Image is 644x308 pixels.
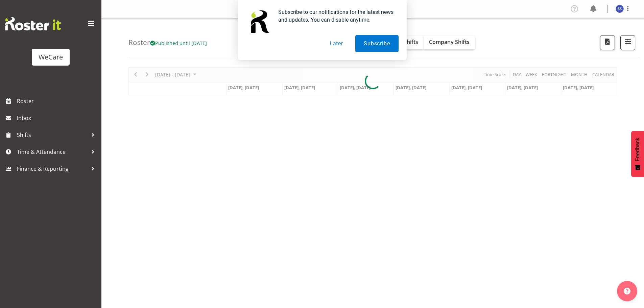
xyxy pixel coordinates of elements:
[273,8,399,24] div: Subscribe to our notifications for the latest news and updates. You can disable anytime.
[635,138,641,161] span: Feedback
[17,164,88,174] span: Finance & Reporting
[321,35,352,52] button: Later
[17,130,88,140] span: Shifts
[624,288,630,294] img: help-xxl-2.png
[17,113,98,123] span: Inbox
[355,35,398,52] button: Subscribe
[246,8,273,35] img: notification icon
[17,147,88,157] span: Time & Attendance
[17,96,98,106] span: Roster
[631,131,644,177] button: Feedback - Show survey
